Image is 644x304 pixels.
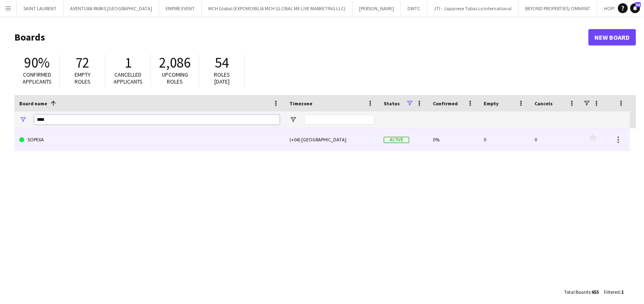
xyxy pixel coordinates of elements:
button: Open Filter Menu [19,116,27,123]
span: 58 [635,2,641,7]
span: 2,086 [159,54,191,72]
input: Timezone Filter Input [304,115,374,125]
a: SOPEXA [19,128,280,151]
span: Status [384,100,400,107]
div: (+04) [GEOGRAPHIC_DATA] [284,128,379,151]
button: BEYOND PROPERTIES/ OMNIYAT [519,0,597,16]
button: DWTC [401,0,427,16]
span: Filtered [604,289,620,295]
span: Roles [DATE] [214,71,230,85]
div: : [604,284,624,300]
span: Active [384,137,409,143]
span: Confirmed [433,100,458,107]
div: 0 [479,128,530,151]
span: Cancelled applicants [114,71,143,85]
span: Timezone [289,100,312,107]
span: 72 [75,54,89,72]
span: Total Boards [564,289,590,295]
button: [PERSON_NAME] [353,0,401,16]
div: 0 [530,128,580,151]
span: Board name [19,100,47,107]
button: Open Filter Menu [289,116,297,123]
span: Cancels [535,100,553,107]
input: Board name Filter Input [34,115,280,125]
button: SAINT LAURENT [17,0,64,16]
span: 1 [621,289,624,295]
span: Confirmed applicants [23,71,52,85]
span: Upcoming roles [162,71,188,85]
span: 655 [592,289,599,295]
span: 90% [24,54,50,72]
span: Empty roles [75,71,91,85]
div: 0% [428,128,479,151]
span: 1 [125,54,132,72]
button: HOPSCOTCH [597,0,638,16]
div: : [564,284,599,300]
button: AVENTURA PARKS [GEOGRAPHIC_DATA] [64,0,159,16]
span: 54 [215,54,229,72]
button: MCH Global (EXPOMOBILIA MCH GLOBAL ME LIVE MARKETING LLC) [202,0,353,16]
a: 58 [630,3,640,13]
a: New Board [588,29,636,45]
button: EMPIRE EVENT [159,0,202,16]
h1: Boards [14,31,588,43]
button: JTI - Japanese Tabacco International [427,0,519,16]
span: Empty [484,100,498,107]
